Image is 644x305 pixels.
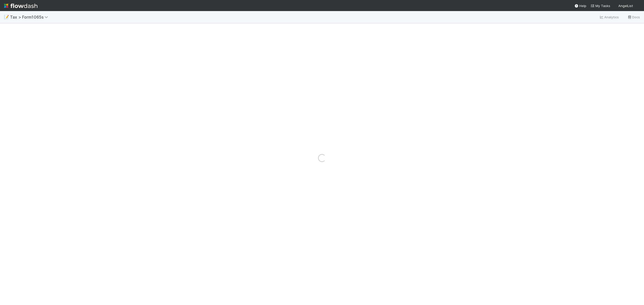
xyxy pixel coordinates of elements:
span: My Tasks [590,4,610,8]
span: AngelList [618,4,633,8]
img: avatar_d45d11ee-0024-4901-936f-9df0a9cc3b4e.png [635,4,640,9]
div: Help [574,3,586,8]
img: logo-inverted-e16ddd16eac7371096b0.svg [4,2,37,10]
a: My Tasks [590,3,610,8]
